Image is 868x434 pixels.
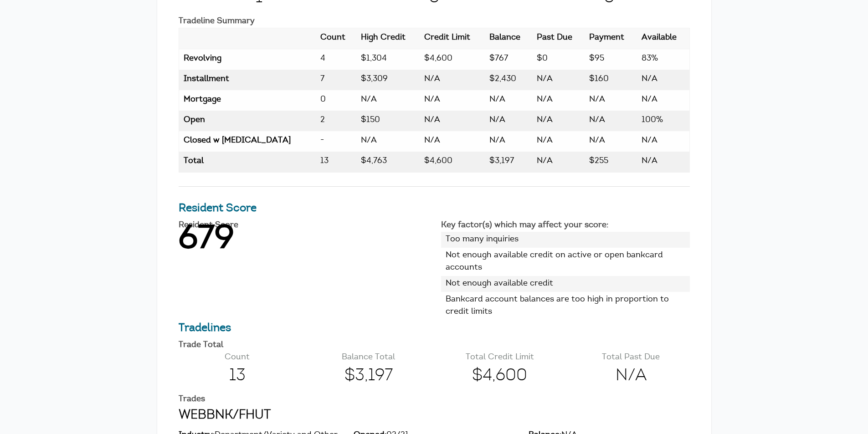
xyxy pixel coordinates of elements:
[420,28,485,49] th: Credit Limit
[356,152,420,173] td: High Credit
[361,137,377,145] span: N/A
[637,28,689,49] th: Available
[184,116,205,124] span: Open
[642,137,657,145] span: N/A
[589,116,605,124] span: N/A
[420,49,485,70] td: Credit Limit
[424,157,452,165] span: $4,600
[356,131,420,152] td: High Credit
[179,406,690,425] h2: WEBBNK/FHUT
[585,111,637,131] td: Payment
[320,75,324,83] span: 7
[489,157,514,165] span: $3,197
[537,96,553,104] span: N/A
[361,96,377,104] span: N/A
[420,152,485,173] td: Credit Limit
[320,137,324,145] span: -
[356,111,420,131] td: High Credit
[485,131,532,152] td: Balance
[179,395,690,403] h4: Trades
[441,276,690,292] li: Not enough available credit
[179,232,427,248] h1: 679
[316,28,356,49] th: Count
[320,96,326,104] span: 0
[532,152,585,173] td: Past Due
[585,131,637,152] td: Payment
[320,116,325,124] span: 2
[589,137,605,145] span: N/A
[356,70,420,90] td: High Credit
[532,70,585,90] td: Past Due
[642,116,663,124] span: 100%
[589,96,605,104] span: N/A
[532,131,585,152] td: Past Due
[532,49,585,70] td: Past Due
[485,90,532,111] td: Balance
[179,364,296,388] span: 13
[642,55,658,63] span: 83%
[485,70,532,90] td: Balance
[585,49,637,70] td: Payment
[361,157,387,165] span: $4,763
[537,137,553,145] span: N/A
[441,248,690,276] li: Not enough available credit on active or open bankcard accounts
[424,75,440,83] span: N/A
[424,137,440,145] span: N/A
[537,157,553,165] span: N/A
[310,364,427,388] span: $3,197
[361,116,380,124] span: $150
[489,75,516,83] span: $2,430
[532,28,585,49] th: Past Due
[637,90,689,111] td: Available
[589,157,608,165] span: $255
[485,152,532,173] td: Balance
[585,90,637,111] td: Payment
[572,364,690,388] span: N/A
[361,55,387,63] span: $1,304
[637,152,689,173] td: Available
[441,364,559,388] span: $4,600
[424,116,440,124] span: N/A
[489,137,505,145] span: N/A
[532,90,585,111] td: Past Due
[441,292,690,320] li: Bankcard account balances are too high in proportion to credit limits
[356,49,420,70] td: High Credit
[485,49,532,70] td: Balance
[179,352,296,364] p: Count
[589,55,604,63] span: $95
[356,90,420,111] td: High Credit
[585,70,637,90] td: Payment
[537,116,553,124] span: N/A
[424,55,452,63] span: $4,600
[316,111,356,131] td: Count
[537,55,548,63] span: $0
[184,96,221,104] span: Mortgage
[420,111,485,131] td: Credit Limit
[184,137,291,145] span: Closed w [MEDICAL_DATA]
[316,90,356,111] td: Count
[441,221,690,230] h4: Key factor(s) which may affect your score:
[310,352,427,364] p: Balance Total
[184,55,221,63] span: Revolving
[585,152,637,173] td: Payment
[637,111,689,131] td: Available
[179,17,690,26] h4: Tradeline Summary
[420,70,485,90] td: Credit Limit
[537,75,553,83] span: N/A
[424,96,440,104] span: N/A
[441,232,690,248] li: Too many inquiries
[184,157,204,165] span: Total
[637,131,689,152] td: Available
[642,75,657,83] span: N/A
[642,96,657,104] span: N/A
[489,116,505,124] span: N/A
[420,131,485,152] td: Credit Limit
[179,320,690,337] h3: Tradelines
[316,70,356,90] td: Count
[441,352,559,364] p: Total Credit Limit
[420,90,485,111] td: Credit Limit
[485,111,532,131] td: Balance
[179,221,427,230] h4: Resident Score
[637,49,689,70] td: Available
[184,75,229,83] span: Installment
